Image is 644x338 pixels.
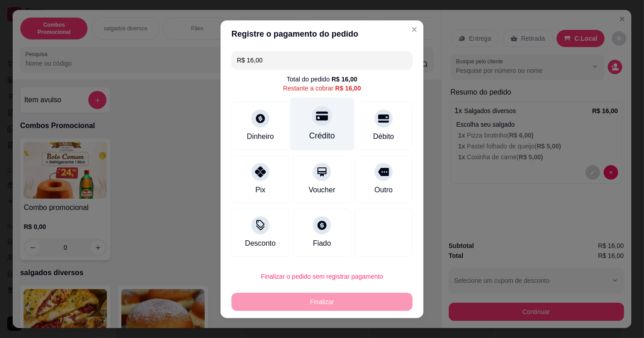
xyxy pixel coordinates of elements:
div: Restante a cobrar [283,84,361,93]
div: Desconto [245,238,276,249]
button: Finalizar o pedido sem registrar pagamento [231,267,413,286]
div: R$ 16,00 [332,75,357,84]
div: Débito [373,131,394,142]
div: Total do pedido [287,75,357,84]
div: Crédito [309,130,335,142]
div: Pix [255,185,265,195]
div: R$ 16,00 [335,84,361,93]
input: Ex.: hambúrguer de cordeiro [237,51,407,69]
header: Registre o pagamento do pedido [221,20,423,48]
div: Voucher [309,185,336,195]
div: Dinheiro [247,131,274,142]
div: Outro [375,185,393,195]
button: Close [407,22,422,37]
div: Fiado [313,238,331,249]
